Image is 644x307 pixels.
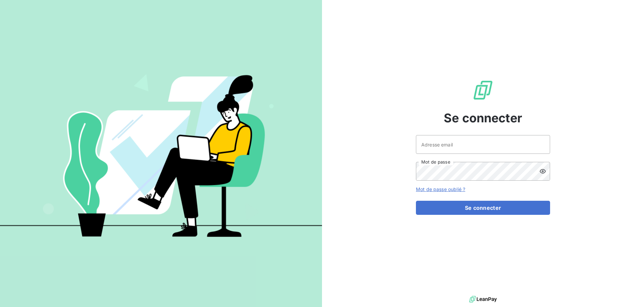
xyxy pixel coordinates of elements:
[416,201,550,215] button: Se connecter
[416,186,465,192] a: Mot de passe oublié ?
[444,109,522,127] span: Se connecter
[469,294,497,304] img: logo
[416,135,550,154] input: placeholder
[472,79,494,101] img: Logo LeanPay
